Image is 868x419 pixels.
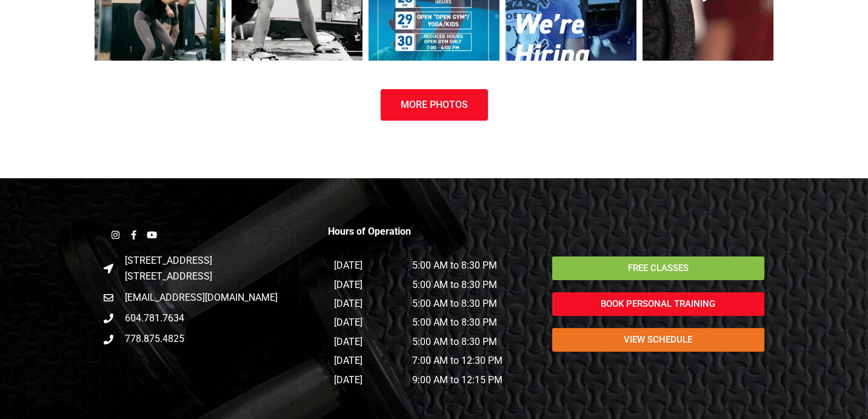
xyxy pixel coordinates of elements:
[122,290,278,306] span: [EMAIL_ADDRESS][DOMAIN_NAME]
[412,315,533,330] p: 5:00 AM to 8:30 PM
[334,353,400,369] p: [DATE]
[328,226,411,237] strong: Hours of Operation
[552,328,764,352] a: view schedule
[122,253,212,285] span: [STREET_ADDRESS] [STREET_ADDRESS]
[334,372,400,388] p: [DATE]
[412,296,533,312] p: 5:00 AM to 8:30 PM
[104,253,316,285] a: [STREET_ADDRESS][STREET_ADDRESS]
[122,310,184,326] span: 604.781.7634
[552,292,764,316] a: Book Personal Training
[381,89,488,121] a: More Photos
[104,290,316,306] a: [EMAIL_ADDRESS][DOMAIN_NAME]
[104,310,316,326] a: 604.781.7634
[412,277,533,293] p: 5:00 AM to 8:30 PM
[412,372,533,388] p: 9:00 AM to 12:15 PM
[628,264,689,273] span: Free Classes
[334,277,400,293] p: [DATE]
[624,335,692,344] span: view schedule
[412,258,533,273] p: 5:00 AM to 8:30 PM
[412,334,533,350] p: 5:00 AM to 8:30 PM
[334,296,400,312] p: [DATE]
[601,300,715,309] span: Book Personal Training
[122,331,184,347] span: 778.875.4825
[334,315,400,330] p: [DATE]
[401,100,468,110] span: More Photos
[552,256,764,280] a: Free Classes
[104,331,316,347] a: 778.875.4825
[412,353,533,369] p: 7:00 AM to 12:30 PM
[334,258,400,273] p: [DATE]
[334,334,400,350] p: [DATE]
